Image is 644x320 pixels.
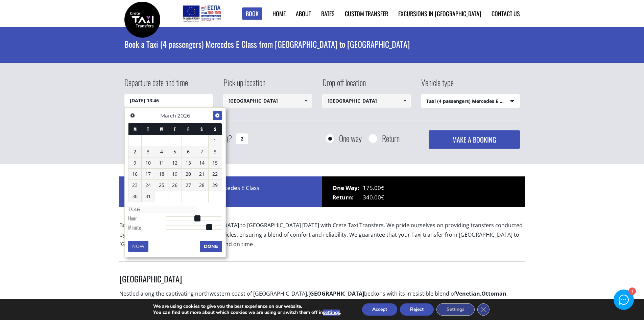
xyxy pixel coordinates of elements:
span: March [160,112,176,119]
h1: Book a Taxi (4 passengers) Mercedes E Class from [GEOGRAPHIC_DATA] to [GEOGRAPHIC_DATA] [124,27,520,61]
a: 24 [142,180,155,191]
a: Crete Taxi Transfers | Book a Taxi transfer from Chania city to Heraklion city | Crete Taxi Trans... [124,15,160,22]
dt: Minute [128,224,166,233]
a: 31 [142,191,155,202]
a: Contact us [492,9,520,18]
label: One way [339,134,362,143]
span: 2026 [177,112,190,119]
a: 9 [128,157,142,168]
a: 23 [128,180,142,191]
a: Custom Transfer [345,9,388,18]
a: About [296,9,311,18]
a: 11 [155,157,168,168]
div: 175.00€ 340.00€ [322,176,525,207]
a: 26 [168,180,182,191]
a: 13 [182,157,195,168]
a: 14 [195,157,208,168]
span: Thursday [174,126,176,132]
span: Sunday [214,126,216,132]
span: One Way: [332,183,363,193]
a: 17 [142,169,155,179]
img: e-bannersEUERDF180X90.jpg [182,3,222,24]
a: 15 [209,157,222,168]
p: Book a Taxi transfer from [GEOGRAPHIC_DATA] to [GEOGRAPHIC_DATA] [DATE] with Crete Taxi Transfers... [119,220,525,255]
button: settings [323,310,340,316]
span: Wednesday [160,126,163,132]
a: 4 [155,146,168,157]
label: Vehicle type [421,77,454,94]
span: Previous [130,113,135,118]
a: 25 [155,180,168,191]
a: 19 [168,169,182,179]
a: 18 [155,169,168,179]
span: Friday [187,126,189,132]
a: 5 [168,146,182,157]
strong: Venetian [456,290,480,297]
input: Select drop-off location [322,94,411,108]
p: We are using cookies to give you the best experience on our website. [153,303,341,310]
input: Select pickup location [223,94,312,108]
a: 22 [209,169,222,179]
a: 2 [128,146,142,157]
a: Next [213,111,222,120]
a: 29 [209,180,222,191]
a: Show All Items [300,94,311,108]
button: MAKE A BOOKING [429,130,520,149]
span: Monday [134,126,137,132]
label: Departure date and time [124,77,188,94]
span: Next [215,113,220,118]
a: 7 [195,146,208,157]
h3: [GEOGRAPHIC_DATA] [119,274,525,289]
a: Book [242,7,262,20]
img: Crete Taxi Transfers | Book a Taxi transfer from Chania city to Heraklion city | Crete Taxi Trans... [124,2,160,38]
div: 1 [628,288,635,295]
label: Return [382,134,400,143]
span: Saturday [200,126,203,132]
a: 8 [209,146,222,157]
button: Close GDPR Cookie Banner [477,303,490,316]
button: Settings [436,303,475,316]
dt: Hour [128,215,166,223]
a: 6 [182,146,195,157]
a: 3 [142,146,155,157]
button: Reject [400,303,434,316]
button: Accept [362,303,397,316]
a: Excursions in [GEOGRAPHIC_DATA] [398,9,481,18]
a: 1 [209,135,222,146]
div: Price for 1 x Taxi (4 passengers) Mercedes E Class [119,176,322,207]
a: 21 [195,169,208,179]
label: Drop off location [322,77,366,94]
p: You can find out more about which cookies we are using or switch them off in . [153,310,341,316]
a: 20 [182,169,195,179]
a: Rates [321,9,335,18]
strong: Ottoman [481,290,506,297]
a: 27 [182,180,195,191]
a: 16 [128,169,142,179]
a: 30 [128,191,142,202]
strong: [GEOGRAPHIC_DATA] [308,290,364,297]
button: Done [200,241,222,252]
a: Show All Items [399,94,410,108]
a: 10 [142,157,155,168]
p: Nestled along the captivating northwestern coast of [GEOGRAPHIC_DATA], beckons with its irresisti... [119,289,525,314]
span: Taxi (4 passengers) Mercedes E Class [421,94,520,108]
a: 28 [195,180,208,191]
span: Tuesday [147,126,149,132]
a: Home [272,9,286,18]
span: Return: [332,193,363,202]
a: Previous [128,111,137,120]
button: Now [128,241,148,252]
label: Pick up location [223,77,265,94]
a: 12 [168,157,182,168]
